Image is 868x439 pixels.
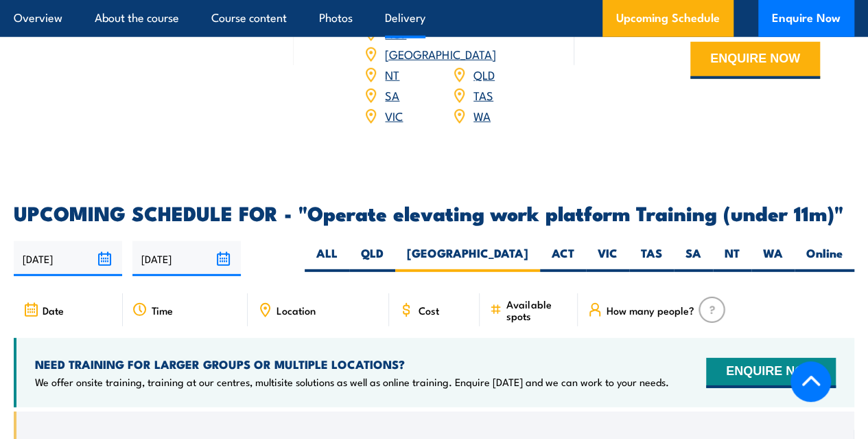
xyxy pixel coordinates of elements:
[14,241,122,276] input: From date
[385,45,495,62] a: [GEOGRAPHIC_DATA]
[14,203,854,221] h2: UPCOMING SCHEDULE FOR - "Operate elevating work platform Training (under 11m)"
[349,245,395,272] label: QLD
[132,241,241,276] input: To date
[473,87,493,103] a: TAS
[607,304,694,316] span: How many people?
[385,87,399,103] a: SA
[795,245,854,272] label: Online
[540,245,586,272] label: ACT
[385,66,399,82] a: NT
[35,375,669,389] p: We offer onsite training, training at our centres, multisite solutions as well as online training...
[305,245,349,272] label: ALL
[43,304,64,316] span: Date
[152,304,173,316] span: Time
[277,304,316,316] span: Location
[706,358,836,388] button: ENQUIRE NOW
[418,304,438,316] span: Cost
[713,245,751,272] label: NT
[506,298,568,322] span: Available spots
[690,42,820,79] button: ENQUIRE NOW
[586,245,629,272] label: VIC
[751,245,795,272] label: WA
[385,107,403,124] a: VIC
[473,66,495,82] a: QLD
[629,245,674,272] label: TAS
[395,245,540,272] label: [GEOGRAPHIC_DATA]
[473,107,491,124] a: WA
[674,245,713,272] label: SA
[35,357,669,372] h4: NEED TRAINING FOR LARGER GROUPS OR MULTIPLE LOCATIONS?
